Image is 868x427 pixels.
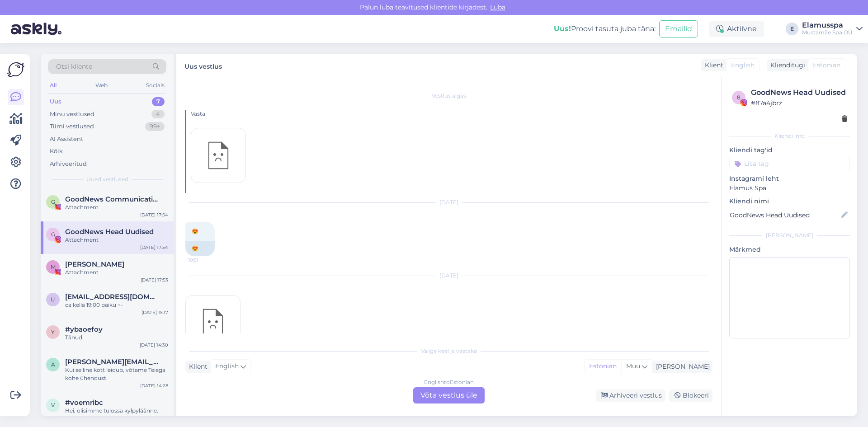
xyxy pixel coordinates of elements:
[65,407,168,423] div: Hei, olisimme tulossa kylpyläänne. Mutta yksi seurueesta ei ole 21vuotias. Hän on 19. Pääseekö hä...
[786,23,798,35] div: E
[424,378,474,386] div: English to Estonian
[56,62,92,71] span: Otsi kliente
[554,24,571,33] b: Uus!
[51,402,55,408] span: v
[709,21,764,37] div: Aktiivne
[185,241,215,256] div: 😍
[730,210,840,220] input: Lisa nimi
[751,87,847,98] div: GoodNews Head Uudised
[729,231,850,239] div: [PERSON_NAME]
[151,110,165,119] div: 4
[51,198,55,205] span: G
[192,228,198,235] span: 😍
[652,362,710,371] div: [PERSON_NAME]
[51,296,55,303] span: u
[729,183,850,193] p: Elamus Spa
[737,94,741,101] span: 8
[50,122,94,131] div: Tiimi vestlused
[751,98,847,108] div: # 87a4jbrz
[50,147,63,156] div: Kõik
[185,362,208,371] div: Klient
[731,61,755,70] span: English
[152,97,165,106] div: 7
[145,122,165,131] div: 99+
[140,342,168,348] div: [DATE] 14:30
[65,293,159,301] span: uporigin@gmail.com
[51,231,55,238] span: G
[65,203,168,211] div: Attachment
[669,389,712,402] div: Blokeeri
[729,245,850,254] p: Märkmed
[51,361,55,368] span: a
[585,360,621,373] div: Estonian
[729,174,850,183] p: Instagrami leht
[554,23,656,34] div: Proovi tasuta juba täna:
[50,160,87,169] div: Arhiveeritud
[7,61,24,78] img: Askly Logo
[50,110,94,119] div: Minu vestlused
[51,263,56,270] span: M
[140,211,168,218] div: [DATE] 17:54
[659,20,698,38] button: Emailid
[140,382,168,389] div: [DATE] 14:28
[767,61,805,70] div: Klienditugi
[65,268,168,277] div: Attachment
[413,387,485,404] div: Võta vestlus üle
[65,228,154,236] span: GoodNews Head Uudised
[94,80,109,91] div: Web
[65,333,168,342] div: Tänud
[729,197,850,206] p: Kliendi nimi
[215,361,239,371] span: English
[185,198,712,206] div: [DATE]
[185,272,712,280] div: [DATE]
[701,61,723,70] div: Klient
[729,132,850,140] div: Kliendi info
[48,80,58,91] div: All
[596,389,665,402] div: Arhiveeri vestlus
[142,309,168,316] div: [DATE] 15:17
[65,301,168,309] div: ca kella 19:00 paiku +-
[729,145,850,155] p: Kliendi tag'id
[802,22,863,36] a: ElamusspaMustamäe Spa OÜ
[487,3,508,11] span: Luba
[191,110,712,118] div: Vasta
[185,92,712,100] div: Vestlus algas
[140,244,168,251] div: [DATE] 17:54
[188,257,222,263] span: 10:51
[802,22,853,29] div: Elamusspa
[50,97,61,106] div: Uus
[141,277,168,283] div: [DATE] 17:53
[65,399,103,407] span: #voemribc
[51,328,55,335] span: y
[65,260,124,268] span: Monika Kuzmina
[65,358,159,366] span: arne.sildnik@gmail.com
[185,347,712,355] div: Valige keel ja vastake
[626,362,640,370] span: Muu
[184,59,222,71] label: Uus vestlus
[65,195,159,203] span: GoodNews Communication
[65,366,168,382] div: Kui selline kott leidub, võtame Teiega kohe ühendust.
[729,157,850,170] input: Lisa tag
[65,325,103,333] span: #ybaoefoy
[50,135,83,144] div: AI Assistent
[86,175,128,183] span: Uued vestlused
[813,61,840,70] span: Estonian
[65,236,168,244] div: Attachment
[144,80,166,91] div: Socials
[802,29,853,36] div: Mustamäe Spa OÜ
